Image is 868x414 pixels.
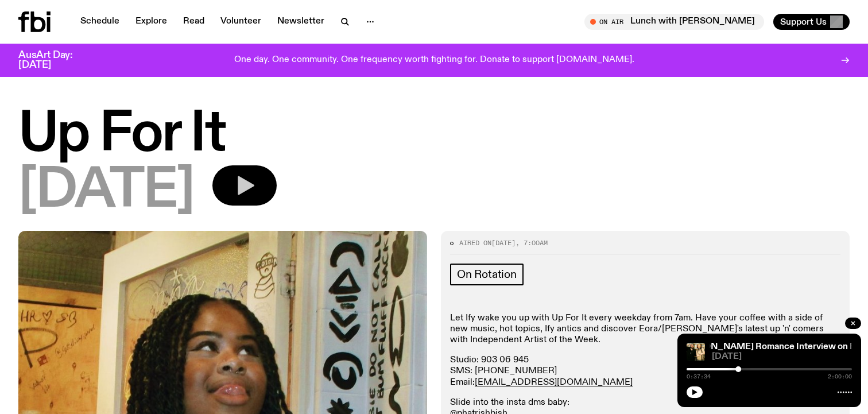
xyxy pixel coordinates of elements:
span: [DATE] [491,238,516,247]
h3: AusArt Day: [DATE] [18,51,92,70]
a: Newsletter [270,14,331,30]
a: Volunteer [214,14,268,30]
p: One day. One community. One frequency worth fighting for. Donate to support [DOMAIN_NAME]. [234,55,634,65]
span: 2:00:00 [828,374,852,380]
a: Schedule [73,14,126,30]
span: [DATE] [18,165,194,217]
h1: Up For It [18,109,850,161]
span: Support Us [780,17,827,27]
a: On Rotation [450,264,524,285]
span: Aired on [459,238,491,247]
a: [EMAIL_ADDRESS][DOMAIN_NAME] [475,378,633,387]
button: On AirLunch with [PERSON_NAME] [584,14,764,30]
p: Studio: 903 06 945 SMS: [PHONE_NUMBER] Email: [450,355,840,388]
button: Support Us [773,14,850,30]
span: , 7:00am [516,238,548,247]
span: On Rotation [457,268,517,281]
p: Let Ify wake you up with Up For It every weekday from 7am. Have your coffee with a side of new mu... [450,313,840,346]
span: 0:37:34 [687,374,711,380]
a: Explore [129,14,174,30]
span: [DATE] [712,353,852,361]
a: Read [176,14,211,30]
